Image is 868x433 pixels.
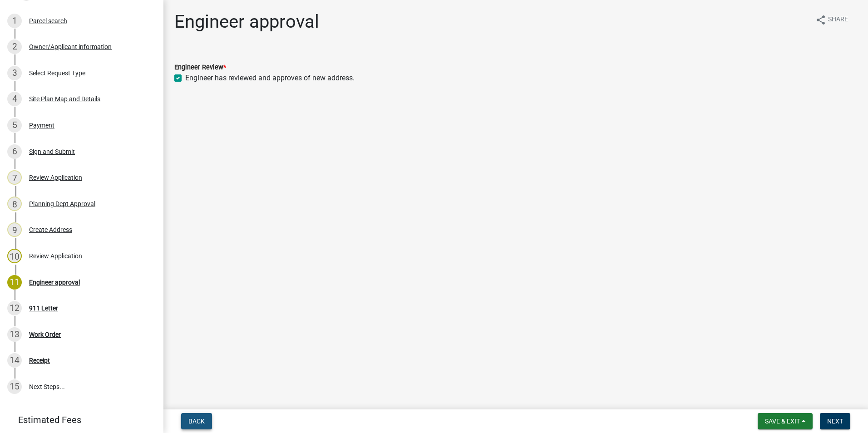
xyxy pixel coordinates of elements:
span: Save & Exit [765,418,800,425]
div: Work Order [29,331,61,338]
div: 2 [7,39,22,54]
div: 911 Letter [29,305,58,311]
span: Share [828,15,848,25]
span: Next [827,418,843,425]
button: Back [181,413,212,429]
div: 15 [7,379,22,394]
button: shareShare [808,11,855,29]
span: Back [188,418,205,425]
div: Site Plan Map and Details [29,96,100,102]
div: 9 [7,222,22,237]
button: Next [820,413,850,429]
div: Review Application [29,253,82,259]
div: 7 [7,170,22,185]
div: 13 [7,327,22,342]
div: 3 [7,66,22,80]
div: Payment [29,122,54,128]
div: Engineer approval [29,279,80,285]
div: 12 [7,301,22,315]
i: share [815,15,826,25]
div: Sign and Submit [29,148,75,155]
div: 1 [7,14,22,28]
button: Save & Exit [758,413,813,429]
div: Planning Dept Approval [29,201,95,207]
h1: Engineer approval [174,11,319,33]
label: Engineer Review [174,64,226,71]
div: Receipt [29,357,50,364]
div: 8 [7,197,22,211]
label: Engineer has reviewed and approves of new address. [185,73,355,84]
div: Parcel search [29,18,67,24]
div: 6 [7,144,22,159]
div: 5 [7,118,22,133]
div: 11 [7,275,22,290]
div: Review Application [29,174,82,181]
div: 14 [7,353,22,368]
a: Estimated Fees [7,411,149,429]
div: 10 [7,249,22,263]
div: Create Address [29,226,72,233]
div: 4 [7,92,22,106]
div: Select Request Type [29,70,85,76]
div: Owner/Applicant information [29,44,112,50]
